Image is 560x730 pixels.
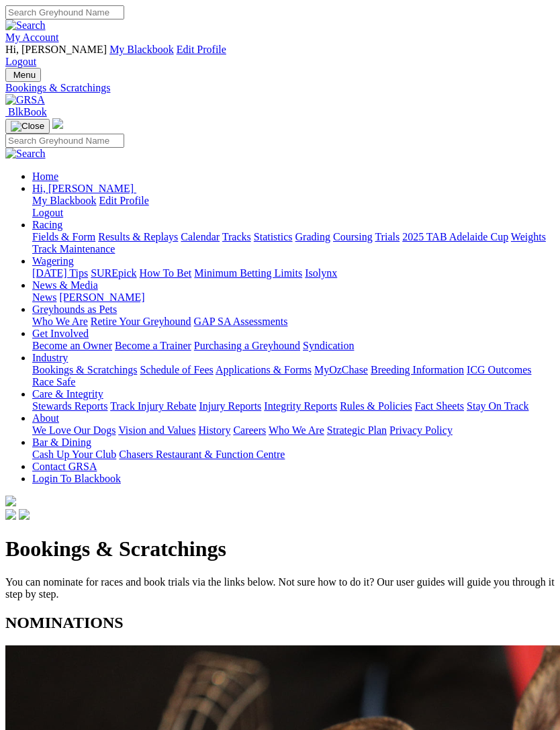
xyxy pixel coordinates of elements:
[32,364,137,375] a: Bookings & Scratchings
[32,183,136,194] a: Hi, [PERSON_NAME]
[91,316,191,327] a: Retire Your Greyhound
[295,231,330,242] a: Grading
[11,121,44,132] img: Close
[32,267,88,279] a: [DATE] Tips
[32,171,58,182] a: Home
[32,449,555,461] div: Bar & Dining
[305,267,337,279] a: Isolynx
[511,231,546,242] a: Weights
[264,400,337,412] a: Integrity Reports
[32,328,89,339] a: Get Involved
[467,364,531,375] a: ICG Outcomes
[32,243,115,255] a: Track Maintenance
[5,509,16,520] img: facebook.svg
[375,231,400,242] a: Trials
[5,44,107,55] span: Hi, [PERSON_NAME]
[5,106,47,118] a: BlkBook
[199,400,261,412] a: Injury Reports
[181,231,220,242] a: Calendar
[194,267,302,279] a: Minimum Betting Limits
[32,291,555,304] div: News & Media
[5,134,124,148] input: Search
[32,473,121,484] a: Login To Blackbook
[32,352,68,363] a: Industry
[115,340,191,351] a: Become a Trainer
[340,400,412,412] a: Rules & Policies
[32,412,59,424] a: About
[32,291,56,303] a: News
[194,316,288,327] a: GAP SA Assessments
[5,44,555,68] div: My Account
[32,316,555,328] div: Greyhounds as Pets
[32,424,115,436] a: We Love Our Dogs
[32,279,98,291] a: News & Media
[5,148,46,160] img: Search
[32,231,95,242] a: Fields & Form
[13,70,36,80] span: Menu
[91,267,136,279] a: SUREpick
[269,424,324,436] a: Who We Are
[32,231,555,255] div: Racing
[118,424,195,436] a: Vision and Values
[32,449,116,460] a: Cash Up Your Club
[254,231,293,242] a: Statistics
[32,340,555,352] div: Get Involved
[32,461,97,472] a: Contact GRSA
[389,424,453,436] a: Privacy Policy
[5,82,555,94] a: Bookings & Scratchings
[5,94,45,106] img: GRSA
[32,195,97,206] a: My Blackbook
[140,364,213,375] a: Schedule of Fees
[109,44,174,55] a: My Blackbook
[333,231,373,242] a: Coursing
[32,388,103,400] a: Care & Integrity
[110,400,196,412] a: Track Injury Rebate
[216,364,312,375] a: Applications & Forms
[32,183,134,194] span: Hi, [PERSON_NAME]
[314,364,368,375] a: MyOzChase
[32,195,555,219] div: Hi, [PERSON_NAME]
[194,340,300,351] a: Purchasing a Greyhound
[99,195,149,206] a: Edit Profile
[5,496,16,506] img: logo-grsa-white.png
[32,267,555,279] div: Wagering
[415,400,464,412] a: Fact Sheets
[5,68,41,82] button: Toggle navigation
[371,364,464,375] a: Breeding Information
[5,537,555,561] h1: Bookings & Scratchings
[222,231,251,242] a: Tracks
[98,231,178,242] a: Results & Replays
[32,219,62,230] a: Racing
[5,32,59,43] a: My Account
[198,424,230,436] a: History
[32,304,117,315] a: Greyhounds as Pets
[467,400,528,412] a: Stay On Track
[19,509,30,520] img: twitter.svg
[59,291,144,303] a: [PERSON_NAME]
[140,267,192,279] a: How To Bet
[5,19,46,32] img: Search
[32,255,74,267] a: Wagering
[402,231,508,242] a: 2025 TAB Adelaide Cup
[52,118,63,129] img: logo-grsa-white.png
[233,424,266,436] a: Careers
[32,340,112,351] a: Become an Owner
[119,449,285,460] a: Chasers Restaurant & Function Centre
[32,364,555,388] div: Industry
[5,5,124,19] input: Search
[177,44,226,55] a: Edit Profile
[327,424,387,436] a: Strategic Plan
[5,56,36,67] a: Logout
[32,437,91,448] a: Bar & Dining
[8,106,47,118] span: BlkBook
[303,340,354,351] a: Syndication
[5,576,555,600] p: You can nominate for races and book trials via the links below. Not sure how to do it? Our user g...
[32,400,555,412] div: Care & Integrity
[32,424,555,437] div: About
[32,376,75,387] a: Race Safe
[5,614,555,632] h2: NOMINATIONS
[5,119,50,134] button: Toggle navigation
[32,316,88,327] a: Who We Are
[32,207,63,218] a: Logout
